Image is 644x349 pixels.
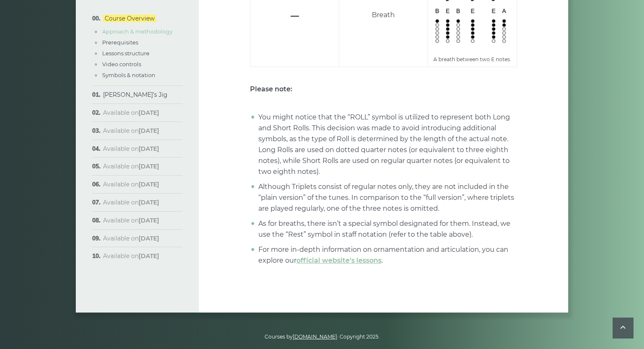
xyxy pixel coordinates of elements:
span: Available on [103,199,159,206]
strong: [DATE] [139,199,159,206]
a: Symbols & notation [102,72,155,78]
span: Available on [103,252,159,260]
sub: A breath between two E notes. [433,56,511,62]
strong: [DATE] [139,235,159,242]
strong: Please note: [250,85,292,93]
strong: [DATE] [139,217,159,224]
a: [DOMAIN_NAME] [293,333,337,340]
li: For more in-depth information on ornamentation and articulation, you can explore our . [256,244,517,266]
a: Approach & methodology [102,28,173,35]
li: You might notice that the “ROLL” symbol is utilized to represent both Long and Short Rolls. This ... [256,112,517,177]
strong: [DATE] [139,109,159,116]
a: Prerequisites [102,39,138,46]
a: Course Overview [103,15,156,22]
span: Available on [103,163,159,170]
span: Available on [103,235,159,242]
p: Courses by · Copyright 2025. [86,333,558,341]
span: Available on [103,217,159,224]
li: As for breaths, there isn’t a special symbol designated for them. Instead, we use the “Rest” symb... [256,218,517,240]
span: Available on [103,145,159,153]
span: Available on [103,127,159,134]
strong: [DATE] [139,252,159,260]
span: Available on [103,181,159,188]
a: [PERSON_NAME]’s Jig [103,91,167,98]
span: Available on [103,109,159,116]
a: Video controls [102,61,141,67]
li: Although Triplets consist of regular notes only, they are not included in the “plain version” of ... [256,181,517,214]
strong: [DATE] [139,163,159,170]
strong: [DATE] [139,145,159,153]
strong: [DATE] [139,127,159,134]
a: official website’s lessons [296,256,381,264]
strong: [DATE] [139,181,159,188]
a: Lessons structure [102,50,149,57]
